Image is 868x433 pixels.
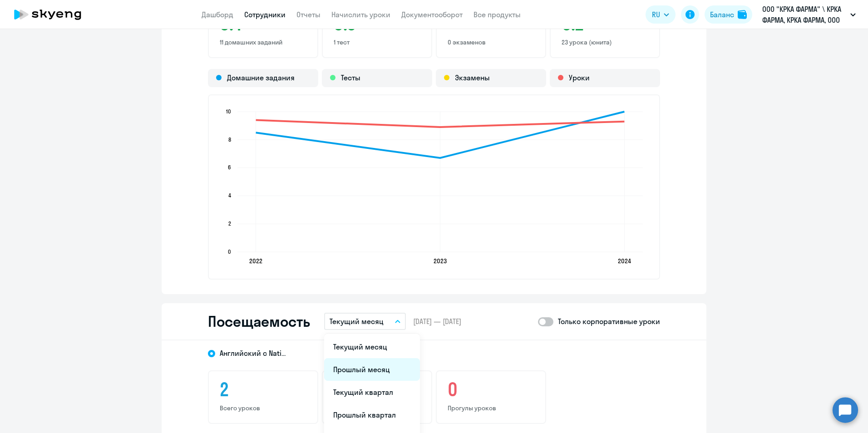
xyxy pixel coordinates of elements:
[448,404,534,412] p: Прогулы уроков
[738,10,747,19] img: balance
[220,38,306,46] p: 11 домашних заданий
[228,164,231,171] text: 6
[228,192,231,199] text: 4
[220,404,306,412] p: Всего уроков
[448,379,534,400] h3: 0
[550,69,660,87] div: Уроки
[758,4,860,25] button: ООО "КРКА ФАРМА" \ КРКА ФАРМА, КРКА ФАРМА, ООО
[228,220,231,227] text: 2
[296,10,321,19] a: Отчеты
[208,312,310,330] h2: Посещаемость
[762,4,847,25] p: ООО "КРКА ФАРМА" \ КРКА ФАРМА, КРКА ФАРМА, ООО
[226,108,231,115] text: 10
[249,257,262,265] text: 2022
[401,10,463,19] a: Документооборот
[220,379,306,400] h3: 2
[646,5,676,24] button: RU
[710,9,734,20] div: Баланс
[334,13,420,34] h3: 8.9
[434,257,447,265] text: 2023
[220,348,288,358] span: Английский с Native
[562,38,648,46] p: 23 урока (юнита)
[228,248,231,255] text: 0
[562,13,648,34] h3: 9.2
[618,257,631,265] text: 2024
[324,313,406,330] button: Текущий месяц
[228,136,231,143] text: 8
[473,10,521,19] a: Все продукты
[448,38,534,46] p: 0 экзаменов
[705,5,752,24] button: Балансbalance
[244,10,286,19] a: Сотрудники
[220,13,306,34] h3: 8.4
[413,316,461,326] span: [DATE] — [DATE]
[448,13,534,34] h3: –
[330,316,384,327] p: Текущий месяц
[322,69,432,87] div: Тесты
[652,9,660,20] span: RU
[208,69,318,87] div: Домашние задания
[202,10,233,19] a: Дашборд
[331,10,390,19] a: Начислить уроки
[558,316,660,327] p: Только корпоративные уроки
[334,38,420,46] p: 1 тест
[436,69,546,87] div: Экзамены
